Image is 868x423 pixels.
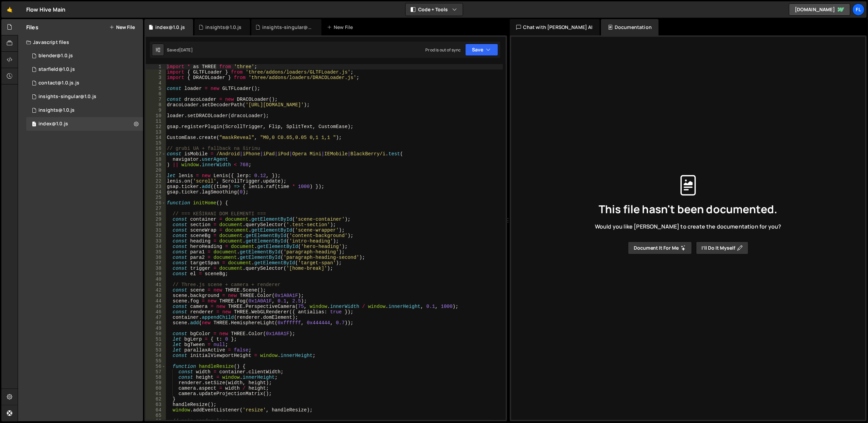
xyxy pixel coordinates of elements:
div: 42 [146,287,166,293]
div: 53 [146,347,166,353]
div: 16 [146,146,166,151]
div: 61 [146,391,166,396]
div: 49 [146,326,166,331]
div: 63 [146,402,166,407]
span: 1 [32,122,36,127]
button: Code + Tools [406,3,463,16]
a: [DOMAIN_NAME] [789,3,850,16]
div: 41 [146,282,166,287]
div: 58 [146,375,166,380]
div: 65 [146,413,166,418]
div: Saved [167,47,193,53]
div: 6 [146,91,166,97]
div: 57 [146,369,166,375]
div: 17 [146,151,166,157]
div: 33 [146,238,166,244]
div: index@1.0.js [38,121,68,127]
div: 38 [146,266,166,271]
div: 46 [146,309,166,315]
div: 19 [146,162,166,168]
div: Javascript files [18,35,143,49]
div: insights@1.0.js [38,107,75,113]
div: 27 [146,206,166,211]
div: 15363/40529.js [26,76,143,90]
div: 62 [146,396,166,402]
a: Fl [852,3,865,16]
div: 15 [146,140,166,146]
div: New File [327,24,356,31]
div: 15363/40902.js [26,49,143,63]
div: 26 [146,200,166,206]
div: 44 [146,298,166,304]
span: Would you like [PERSON_NAME] to create the documentation for you? [595,223,781,230]
div: 24 [146,189,166,195]
div: 20 [146,168,166,173]
div: Chat with [PERSON_NAME] AI [510,19,600,35]
div: 8 [146,102,166,108]
div: index@1.0.js [155,24,185,31]
div: 35 [146,249,166,255]
div: 59 [146,380,166,386]
div: Prod is out of sync [425,47,461,53]
div: 21 [146,173,166,178]
div: 2 [146,69,166,75]
div: 23 [146,184,166,189]
div: 14 [146,135,166,140]
div: 31 [146,228,166,233]
div: 28 [146,211,166,217]
div: 11 [146,119,166,124]
div: 50 [146,331,166,336]
div: 43 [146,293,166,298]
div: blender@1.0.js [38,53,73,59]
span: This file hasn't been documented. [599,204,777,215]
div: 40 [146,277,166,282]
div: 36 [146,255,166,260]
div: 15363/40648.js [26,90,143,104]
div: [DATE] [179,47,193,53]
div: 13 [146,129,166,135]
div: 3 [146,75,166,80]
div: contact@1.0.js.js [38,80,79,86]
div: 32 [146,233,166,238]
div: Documentation [601,19,659,35]
div: 18 [146,157,166,162]
a: 🤙 [1,1,18,18]
div: 51 [146,336,166,342]
div: 5 [146,86,166,91]
div: 22 [146,178,166,184]
h2: Files [26,23,38,31]
div: 15363/41450.js [26,63,143,76]
div: Flow Hive Main [26,5,65,14]
div: 60 [146,386,166,391]
div: 48 [146,320,166,326]
div: insights-singular@1.0.js [262,24,313,31]
div: 39 [146,271,166,277]
div: insights@1.0.js [205,24,241,31]
div: 15363/40442.js [26,117,143,131]
div: 37 [146,260,166,266]
button: New File [109,25,135,30]
div: 25 [146,195,166,200]
button: I’ll do it myself [696,241,748,254]
div: 15363/40528.js [26,104,143,117]
div: 47 [146,315,166,320]
div: 52 [146,342,166,347]
div: 9 [146,108,166,113]
div: 7 [146,97,166,102]
button: Save [465,44,498,56]
div: 55 [146,358,166,364]
div: 30 [146,222,166,228]
div: insights-singular@1.0.js [38,94,96,100]
div: 1 [146,64,166,69]
div: starfield@1.0.js [38,66,75,73]
button: Document it for me [628,241,692,254]
div: 45 [146,304,166,309]
div: 34 [146,244,166,249]
div: 12 [146,124,166,129]
div: 29 [146,217,166,222]
div: 4 [146,80,166,86]
div: 56 [146,364,166,369]
div: 10 [146,113,166,119]
div: 64 [146,407,166,413]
